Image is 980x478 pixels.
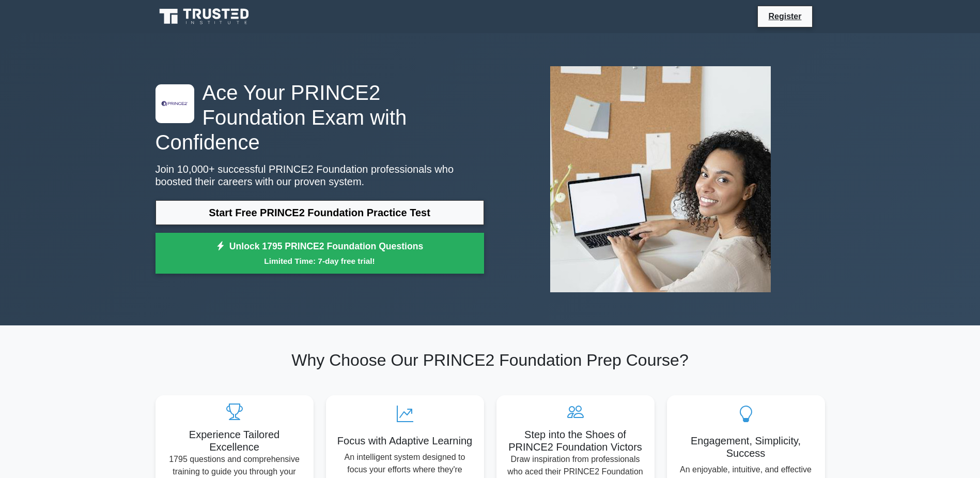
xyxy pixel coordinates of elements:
h1: Ace Your PRINCE2 Foundation Exam with Confidence [155,80,484,155]
p: Join 10,000+ successful PRINCE2 Foundation professionals who boosted their careers with our prove... [155,163,484,188]
h5: Experience Tailored Excellence [164,428,305,453]
a: Register [762,10,807,23]
h5: Engagement, Simplicity, Success [675,435,817,459]
h5: Focus with Adaptive Learning [334,435,476,447]
a: Start Free PRINCE2 Foundation Practice Test [155,200,484,225]
small: Limited Time: 7-day free trial! [168,255,471,267]
a: Unlock 1795 PRINCE2 Foundation QuestionsLimited Time: 7-day free trial! [155,233,484,274]
h5: Step into the Shoes of PRINCE2 Foundation Victors [505,428,646,453]
h2: Why Choose Our PRINCE2 Foundation Prep Course? [155,350,825,370]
